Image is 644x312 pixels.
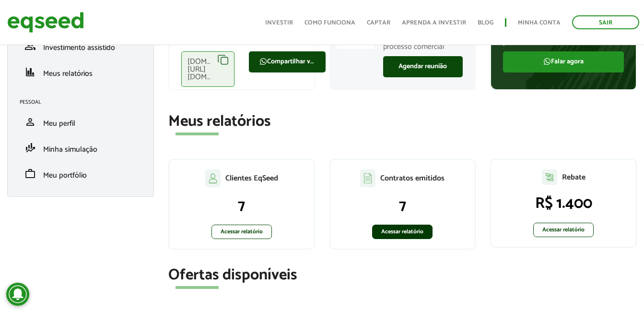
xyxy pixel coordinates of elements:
[503,28,624,46] p: Tire todas as suas dúvidas sobre o processo de investimento
[168,267,637,284] h2: Ofertas disponíveis
[265,20,293,26] a: Investir
[181,28,302,46] p: Compartilhe com seus clientes e receba sua comissão corretamente
[20,142,141,154] a: finance_modeMinha simulação
[249,51,326,72] a: Compartilhar via WhatsApp
[205,169,221,187] img: agent-clientes.svg
[562,173,585,182] p: Rebate
[12,135,149,161] li: Minha simulação
[543,58,551,65] img: FaWhatsapp.svg
[43,117,75,130] span: Meu perfil
[43,67,93,80] span: Meus relatórios
[20,168,141,180] a: workMeu portfólio
[503,51,624,72] a: Falar agora
[43,169,87,182] span: Meu portfólio
[179,197,304,215] p: 7
[304,20,355,26] a: Como funciona
[12,33,149,59] li: Investimento assistido
[542,169,557,185] img: agent-relatorio.svg
[43,41,115,54] span: Investimento assistido
[372,225,433,239] a: Acessar relatório
[20,66,141,78] a: financeMeus relatórios
[24,142,36,154] span: finance_mode
[380,174,445,183] p: Contratos emitidos
[12,161,149,187] li: Meu portfólio
[7,10,84,35] img: EqSeed
[360,169,375,187] img: agent-contratos.svg
[24,168,36,180] span: work
[20,99,149,105] h2: Pessoal
[181,51,234,87] div: [DOMAIN_NAME][URL][DOMAIN_NAME]
[43,143,97,156] span: Minha simulação
[20,40,141,52] a: groupInvestimento assistido
[259,58,267,65] img: FaWhatsapp.svg
[225,174,278,183] p: Clientes EqSeed
[20,116,141,128] a: personMeu perfil
[24,116,36,128] span: person
[478,20,493,26] a: Blog
[402,20,466,26] a: Aprenda a investir
[24,40,36,52] span: group
[12,59,149,85] li: Meus relatórios
[533,223,594,237] a: Acessar relatório
[24,66,36,78] span: finance
[12,109,149,135] li: Meu perfil
[572,15,639,29] a: Sair
[168,113,637,130] h2: Meus relatórios
[383,24,463,51] p: Especialistas prontos para apoiar você no seu processo comercial
[340,197,466,215] p: 7
[211,225,272,239] a: Acessar relatório
[383,56,463,77] a: Agendar reunião
[367,20,390,26] a: Captar
[501,194,626,213] p: R$ 1.400
[518,20,561,26] a: Minha conta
